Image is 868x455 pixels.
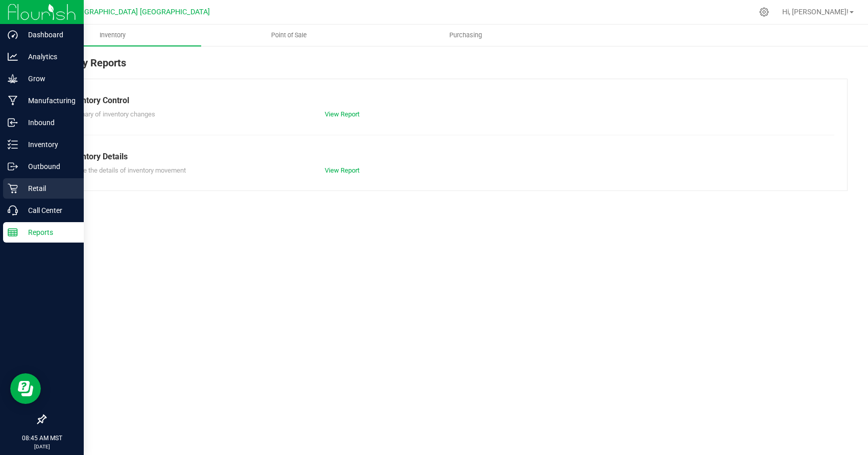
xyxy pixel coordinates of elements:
a: Point of Sale [201,25,378,46]
p: Inventory [18,138,79,151]
span: [US_STATE][GEOGRAPHIC_DATA] [GEOGRAPHIC_DATA] [30,8,210,16]
div: Inventory Reports [45,55,848,79]
a: Purchasing [377,25,554,46]
a: View Report [325,166,359,174]
inline-svg: Analytics [8,52,18,62]
p: Reports [18,226,79,238]
span: Summary of inventory changes [66,110,155,118]
p: Manufacturing [18,94,79,107]
p: Inbound [18,116,79,129]
a: Inventory [25,25,201,46]
span: Explore the details of inventory movement [66,166,186,174]
inline-svg: Manufacturing [8,95,18,106]
div: Inventory Details [66,151,827,163]
a: View Report [325,110,359,118]
span: Point of Sale [257,31,321,40]
inline-svg: Retail [8,183,18,194]
p: Outbound [18,160,79,173]
p: Grow [18,73,79,85]
inline-svg: Inbound [8,117,18,128]
div: Manage settings [758,7,770,17]
span: Hi, [PERSON_NAME]! [782,8,849,16]
inline-svg: Call Center [8,205,18,215]
p: Retail [18,182,79,195]
inline-svg: Grow [8,74,18,84]
span: Inventory [86,31,139,40]
div: Inventory Control [66,94,827,107]
span: Purchasing [436,31,496,40]
inline-svg: Inventory [8,139,18,150]
p: Analytics [18,51,79,63]
p: Call Center [18,204,79,217]
iframe: Resource center [10,373,41,404]
p: [DATE] [5,443,79,450]
p: 08:45 AM MST [5,434,79,443]
inline-svg: Dashboard [8,30,18,40]
inline-svg: Reports [8,227,18,237]
inline-svg: Outbound [8,161,18,172]
p: Dashboard [18,29,79,41]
